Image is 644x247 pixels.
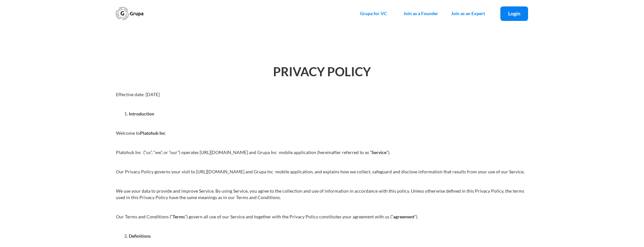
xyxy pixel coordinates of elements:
[393,214,414,219] strong: agreement
[140,130,166,136] strong: Platohub Inc
[372,150,386,155] strong: Service
[354,4,393,23] a: Grupa for VC
[116,91,528,98] p: Effective date: [DATE]
[273,64,371,79] strong: PRIVACY POLICY
[397,4,445,23] a: Join as a Founder
[116,7,144,20] a: home
[116,214,528,220] p: Our Terms and Conditions (“ ”) govern all use of our Service and together with the Privacy Policy...
[116,149,528,156] p: Platohub Inc (“us”, “we”, or “our”) operates [URL][DOMAIN_NAME] and Grupa Inc mobile application ...
[129,111,154,116] strong: Introduction
[445,4,491,23] a: Join as an Expert
[116,188,528,201] p: We use your data to provide and improve Service. By using Service, you agree to the collection an...
[129,233,151,239] strong: Definitions
[116,130,528,136] p: Welcome to
[500,6,528,21] a: Login
[116,169,528,175] p: Our Privacy Policy governs your visit to [URL][DOMAIN_NAME] and Grupa Inc mobile application, and...
[173,214,185,219] strong: Terms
